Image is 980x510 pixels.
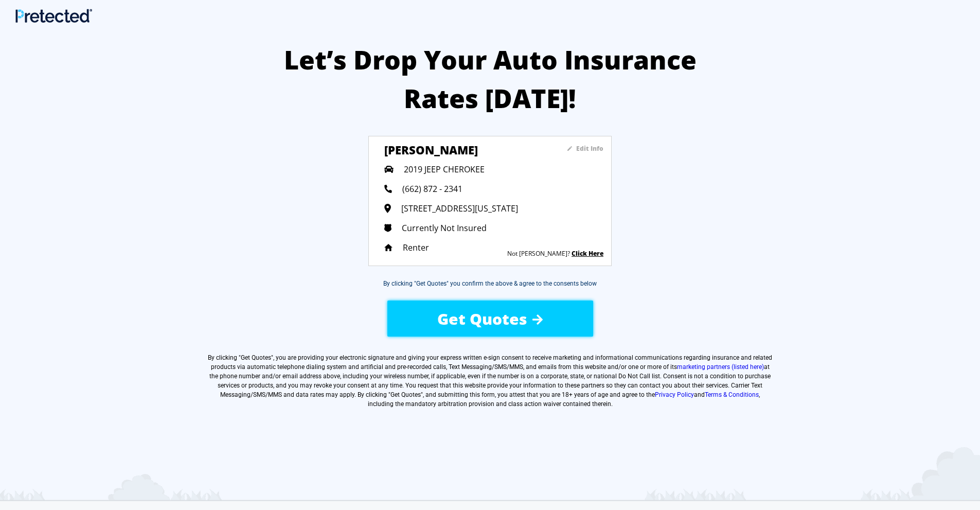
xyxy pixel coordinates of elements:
[15,9,92,23] img: Main Logo
[401,203,518,214] span: [STREET_ADDRESS][US_STATE]
[383,279,597,288] div: By clicking "Get Quotes" you confirm the above & agree to the consents below
[207,353,773,409] label: By clicking " ", you are providing your electronic signature and giving your express written e-si...
[705,391,759,398] a: Terms & Conditions
[402,183,462,195] span: (662) 872 - 2341
[655,391,694,398] a: Privacy Policy
[241,354,271,361] span: Get Quotes
[403,242,429,253] span: Renter
[404,164,485,175] span: 2019 JEEP CHEROKEE
[384,142,536,157] h3: [PERSON_NAME]
[437,308,527,329] span: Get Quotes
[677,363,764,371] a: marketing partners (listed here)
[387,301,593,337] button: Get Quotes
[507,249,570,258] sapn: Not [PERSON_NAME]?
[576,144,603,153] sapn: Edit Info
[274,41,706,118] h2: Let’s Drop Your Auto Insurance Rates [DATE]!
[402,222,487,234] span: Currently Not Insured
[572,249,603,258] a: Click Here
